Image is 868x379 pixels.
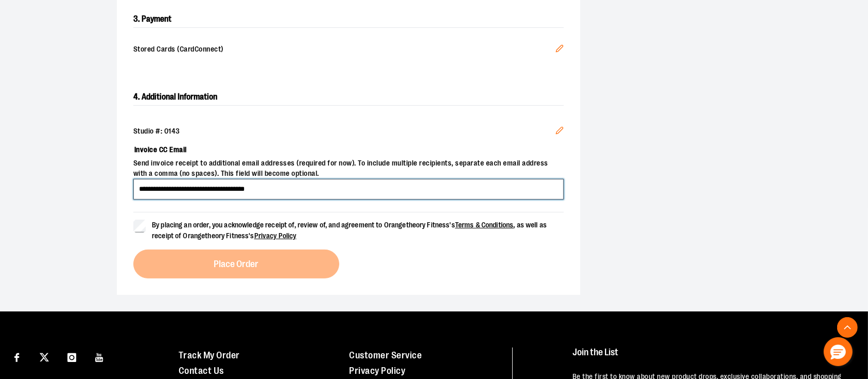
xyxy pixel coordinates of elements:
[133,44,555,56] span: Stored Cards (CardConnect)
[91,348,109,366] a: Visit our Youtube page
[547,118,572,146] button: Edit
[133,126,564,137] div: Studio #: 0143
[572,348,846,367] h4: Join the List
[824,337,853,366] button: Hello, have a question? Let’s chat.
[455,221,514,229] a: Terms & Conditions
[349,350,422,360] a: Customer Service
[63,348,81,366] a: Visit our Instagram page
[547,36,572,64] button: Edit
[254,232,297,240] a: Privacy Policy
[133,141,564,158] label: Invoice CC Email
[179,366,224,376] a: Contact Us
[133,89,564,106] h2: 4. Additional Information
[152,221,547,240] span: By placing an order, you acknowledge receipt of, review of, and agreement to Orangetheory Fitness...
[349,366,405,376] a: Privacy Policy
[133,158,564,179] span: Send invoice receipt to additional email addresses (required for now). To include multiple recipi...
[36,348,54,366] a: Visit our X page
[133,11,564,28] h2: 3. Payment
[40,353,49,362] img: Twitter
[179,350,240,360] a: Track My Order
[8,348,26,366] a: Visit our Facebook page
[837,317,858,338] button: Back To Top
[133,220,146,232] input: By placing an order, you acknowledge receipt of, review of, and agreement to Orangetheory Fitness...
